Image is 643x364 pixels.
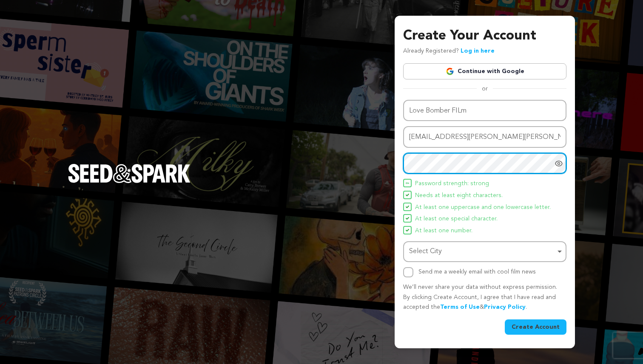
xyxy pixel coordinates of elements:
a: Privacy Policy [484,304,526,310]
a: Show password as plain text. Warning: this will display your password on the screen. [555,159,563,168]
img: Seed&Spark Icon [406,181,409,185]
span: At least one special character. [415,214,498,224]
div: Select City [409,245,555,258]
label: Send me a weekly email with cool film news [418,269,536,275]
span: At least one number. [415,226,472,236]
img: Seed&Spark Icon [406,205,409,209]
a: Log in here [461,48,495,54]
button: Create Account [505,319,566,335]
img: Seed&Spark Icon [406,217,409,220]
input: Name [403,100,566,121]
img: Seed&Spark Logo [68,164,191,183]
img: Google logo [446,67,454,76]
p: We’ll never share your data without express permission. By clicking Create Account, I agree that ... [403,282,566,313]
h3: Create Your Account [403,26,566,46]
span: Needs at least eight characters. [415,191,503,201]
a: Seed&Spark Homepage [68,164,191,200]
img: Seed&Spark Icon [406,193,409,197]
span: or [477,85,493,93]
a: Terms of Use [440,304,480,310]
span: Password strength: strong [415,179,489,189]
input: Email address [403,126,566,148]
img: Seed&Spark Icon [406,229,409,232]
a: Continue with Google [403,63,566,79]
span: At least one uppercase and one lowercase letter. [415,203,551,213]
p: Already Registered? [403,46,495,56]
